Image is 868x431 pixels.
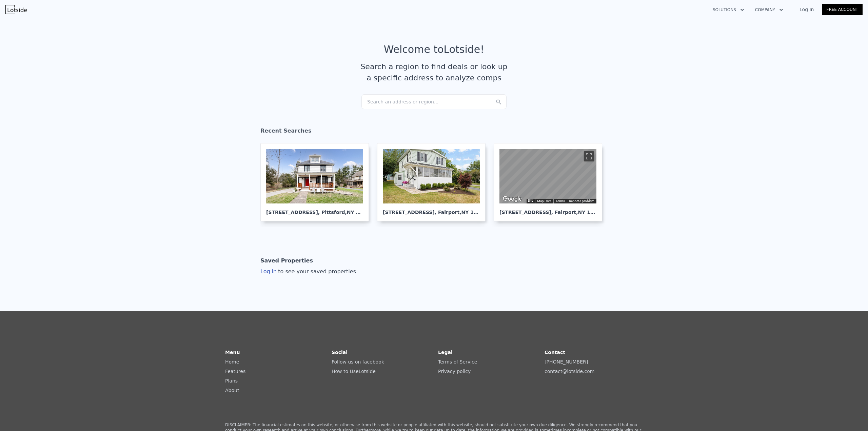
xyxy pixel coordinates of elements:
strong: Menu [225,350,240,355]
div: [STREET_ADDRESS] , Fairport [499,203,596,216]
a: Privacy policy [438,369,471,374]
button: Keyboard shortcuts [528,199,533,202]
div: Map [499,149,596,203]
a: How to UseLotside [332,369,376,374]
a: Terms of Service [438,359,477,365]
a: Map [STREET_ADDRESS], Fairport,NY 14450 [494,143,608,221]
div: Search an address or region... [361,94,507,109]
strong: Contact [545,350,565,355]
a: Plans [225,378,238,384]
a: [STREET_ADDRESS], Fairport,NY 14450 [377,143,491,221]
div: Recent Searches [260,121,608,143]
button: Company [750,4,789,16]
a: [PHONE_NUMBER] [545,359,588,365]
a: Terms (opens in new tab) [555,199,565,203]
button: Solutions [707,4,750,16]
a: Follow us on facebook [332,359,384,365]
strong: Legal [438,350,453,355]
a: Home [225,359,239,365]
a: Log In [791,6,822,13]
div: Street View [499,149,596,203]
a: About [225,388,239,393]
div: Search a region to find deals or look up a specific address to analyze comps [358,61,510,83]
a: [STREET_ADDRESS], Pittsford,NY 14534 [260,143,374,221]
span: to see your saved properties [277,268,356,275]
span: , NY 14450 [576,210,604,215]
span: , NY 14450 [459,210,487,215]
strong: Social [332,350,348,355]
img: Google [501,195,524,203]
span: , NY 14534 [345,210,372,215]
button: Map Data [537,199,551,203]
a: Free Account [822,4,863,15]
button: Toggle fullscreen view [584,151,594,161]
a: contact@lotside.com [545,369,594,374]
div: [STREET_ADDRESS] , Pittsford [266,203,363,216]
a: Report a problem [569,199,594,203]
div: Log in [260,268,356,276]
img: Lotside [5,5,27,14]
a: Open this area in Google Maps (opens a new window) [501,195,524,203]
div: Saved Properties [260,254,313,268]
div: Welcome to Lotside ! [384,43,485,56]
div: [STREET_ADDRESS] , Fairport [383,203,480,216]
a: Features [225,369,245,374]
